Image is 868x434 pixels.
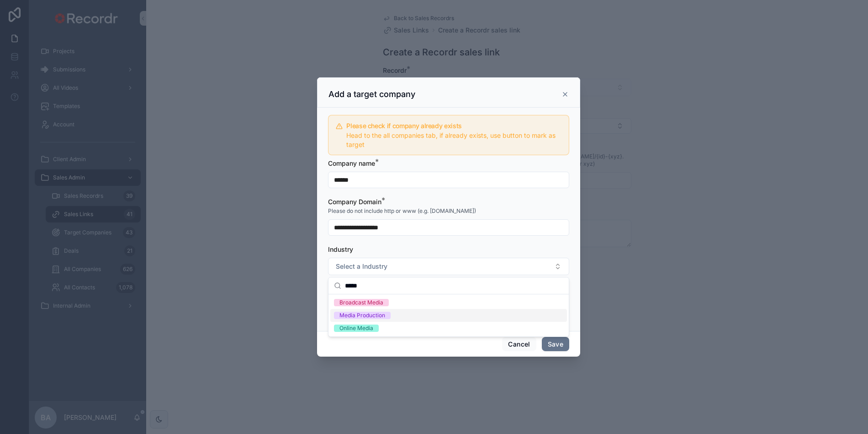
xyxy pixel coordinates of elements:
[339,312,385,319] div: Media Production
[346,131,561,149] div: Head to the all companies tab, if already exists, use button to mark as target
[346,123,561,129] h5: Please check if company already exists
[339,325,373,332] div: Online Media
[328,245,353,253] span: Industry
[328,198,381,206] span: Company Domain
[328,294,569,336] div: Suggestions
[328,207,476,215] span: Please do not include http or www (e.g. [DOMAIN_NAME])
[328,159,375,167] span: Company name
[542,337,569,352] button: Save
[502,337,536,352] button: Cancel
[328,258,569,275] button: Select Button
[328,89,415,100] h3: Add a target company
[346,131,556,148] span: Head to the all companies tab, if already exists, use button to mark as target
[336,262,387,271] span: Select a Industry
[339,299,383,306] div: Broadcast Media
